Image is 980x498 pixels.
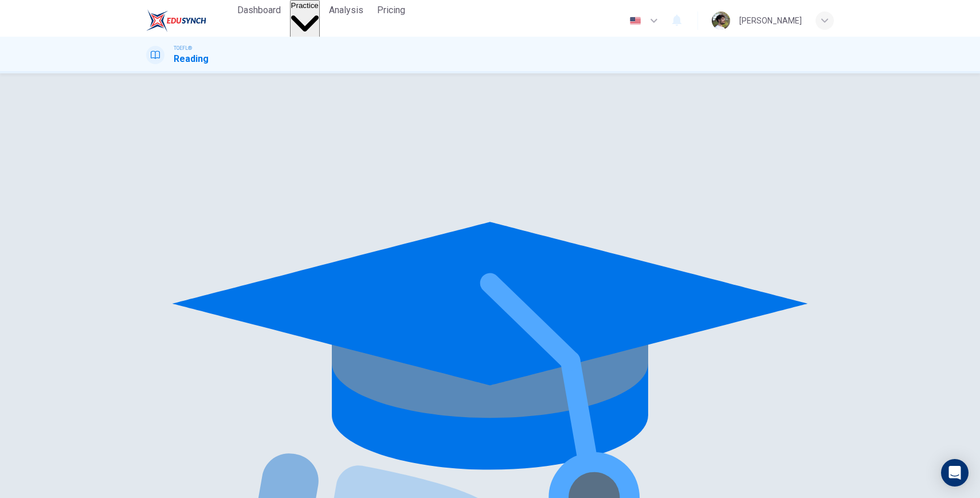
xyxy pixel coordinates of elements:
[739,14,802,28] div: [PERSON_NAME]
[329,3,363,17] span: Analysis
[237,3,281,17] span: Dashboard
[712,11,730,30] img: Profile picture
[174,52,209,66] h1: Reading
[146,9,206,32] img: EduSynch logo
[146,9,233,32] a: EduSynch logo
[174,44,192,52] span: TOEFL®
[941,459,969,487] div: Open Intercom Messenger
[377,3,405,17] span: Pricing
[628,17,642,25] img: en
[291,1,319,10] span: Practice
